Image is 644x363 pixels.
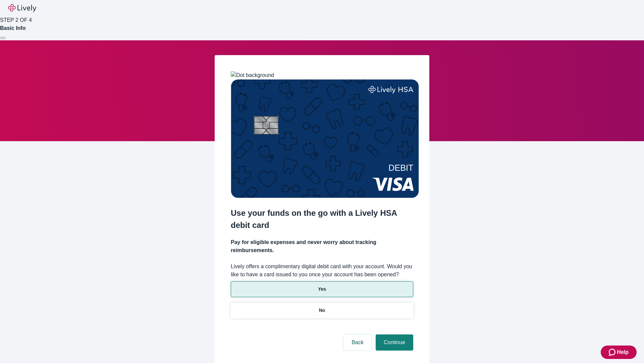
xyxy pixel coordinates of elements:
[609,348,617,356] svg: Zendesk support icon
[376,334,413,351] button: Continue
[319,307,325,314] p: No
[231,71,274,79] img: Dot background
[318,286,326,293] p: Yes
[617,348,629,356] span: Help
[231,263,413,279] label: Lively offers a complimentary digital debit card with your account. Would you like to have a card...
[231,302,413,318] button: No
[343,334,372,351] button: Back
[231,281,413,297] button: Yes
[231,79,419,198] img: Debit card
[8,4,36,12] img: Lively
[231,238,413,254] h4: Pay for eligible expenses and never worry about tracking reimbursements.
[601,346,637,359] button: Zendesk support iconHelp
[231,207,413,231] h2: Use your funds on the go with a Lively HSA debit card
